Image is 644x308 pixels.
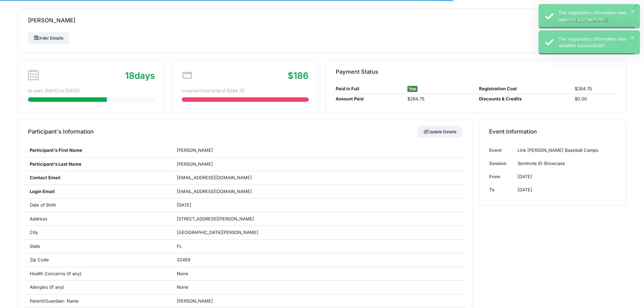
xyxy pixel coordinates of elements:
[177,202,191,208] span: [DATE]
[28,11,75,30] h4: [PERSON_NAME]
[177,271,188,276] span: None
[125,70,135,81] span: 18
[25,171,172,185] div: Contact Email
[332,96,404,102] div: Amount Paid
[28,32,69,44] a: Order Details
[28,88,155,94] div: to start. [DATE] to [DATE]
[336,62,378,81] h4: Payment Status
[25,226,172,239] div: City
[571,96,619,102] div: $0.00
[558,9,635,23] div: The registration information was updated successfully!
[476,96,571,102] div: Discounts & Credits
[489,170,514,183] td: From
[514,144,616,157] td: Link [PERSON_NAME] Baseball Camps
[177,175,252,180] span: [EMAIL_ADDRESS][DOMAIN_NAME]
[25,240,172,253] div: State
[125,69,155,82] div: days
[25,158,172,171] div: Participant's Last Name
[25,212,172,226] div: Address
[177,147,213,153] span: [PERSON_NAME]
[25,267,172,281] div: Health Concerns (if any)
[489,183,514,196] td: To
[514,157,616,170] td: Seminole ID Showcase
[182,88,309,94] div: covered from total of $264.75
[404,96,476,102] div: $264.75
[631,9,635,13] button: ×
[177,257,190,262] span: 32459
[177,243,182,249] span: FL
[514,183,616,196] td: [DATE]
[25,281,172,294] div: Allergies (if any)
[489,144,514,157] td: Event
[28,122,94,142] h4: Participant's Information
[489,122,537,142] h4: Event Information
[177,284,188,290] span: None
[489,157,514,170] td: Session
[25,198,172,212] div: Date of Birth
[571,86,619,92] div: $264.75
[476,86,571,92] div: Registration Cost
[25,294,172,308] div: Parent/Guardian: Name
[631,36,635,40] button: ×
[25,185,172,198] div: Login Email
[514,170,616,183] td: [DATE]
[25,253,172,267] div: Zip Code
[177,161,213,167] span: [PERSON_NAME]
[177,298,213,304] span: [PERSON_NAME]
[25,144,172,157] div: Participant's First Name
[332,86,404,92] div: Paid in Full
[288,70,309,81] span: $186
[177,188,261,195] span: [EMAIL_ADDRESS][DOMAIN_NAME]
[177,216,254,221] span: [STREET_ADDRESS][PERSON_NAME]
[177,230,258,235] span: [GEOGRAPHIC_DATA][PERSON_NAME]
[407,86,418,92] span: Yes
[418,126,462,138] a: Update Details
[558,36,635,49] div: The registration information was updated successfully!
